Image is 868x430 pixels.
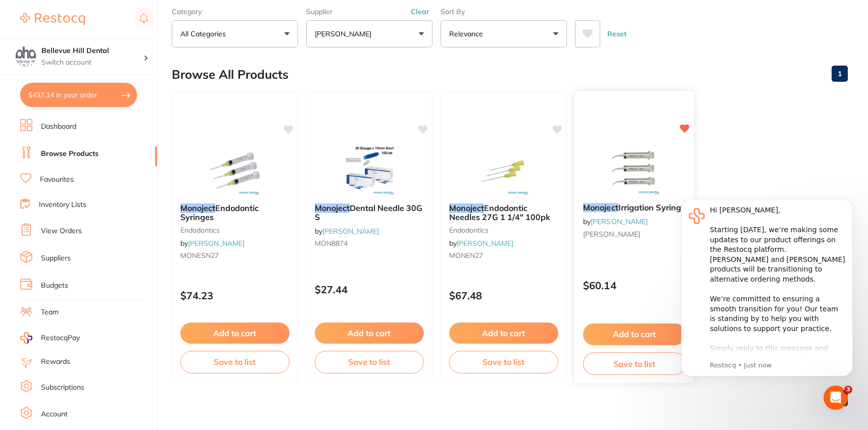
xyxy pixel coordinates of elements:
[583,217,648,226] span: by
[315,227,379,236] span: by
[180,322,290,344] button: Add to cart
[16,46,36,67] img: Bellevue Hill Dental
[41,383,84,393] a: Subscriptions
[449,251,483,260] span: MONEN27
[20,83,137,107] button: $437.14 in your order
[583,324,686,345] button: Add to cart
[41,357,70,367] a: Rewards
[322,227,379,236] a: [PERSON_NAME]
[180,351,290,373] button: Save to list
[583,280,686,291] p: $60.14
[44,22,179,259] div: Hi [PERSON_NAME], ​ Starting [DATE], we’re making some updates to our product offerings on the Re...
[601,144,667,195] img: Monoject Irrigation Syringe
[449,351,558,373] button: Save to list
[41,281,68,291] a: Budgets
[315,29,375,39] p: [PERSON_NAME]
[188,239,245,248] a: [PERSON_NAME]
[832,64,848,84] a: 1
[41,307,59,317] a: Team
[591,217,648,226] a: [PERSON_NAME]
[408,7,432,16] button: Clear
[449,203,558,222] b: Monoject Endodontic Needles 27G 1 1/4" 100pk
[824,386,848,410] iframe: Intercom live chat
[180,290,290,301] p: $74.23
[44,177,179,186] p: Message from Restocq, sent Just now
[20,332,80,344] a: RestocqPay
[583,203,686,212] b: Monoject Irrigation Syringe
[41,226,82,236] a: View Orders
[666,184,868,403] iframe: Intercom notifications message
[441,7,567,16] label: Sort By
[449,203,550,222] span: Endodontic Needles 27G 1 1/4" 100pk
[457,239,513,248] a: [PERSON_NAME]
[172,20,298,47] button: All Categories
[41,333,80,343] span: RestocqPay
[315,239,348,248] span: MON8874
[180,226,290,234] small: endodontics
[20,8,85,31] a: Restocq Logo
[618,202,686,212] span: Irrigation Syringe
[306,7,432,16] label: Supplier
[41,46,143,56] h4: Bellevue Hill Dental
[172,68,288,82] h2: Browse All Products
[583,202,618,212] em: Monoject
[336,145,402,195] img: Monoject Dental Needle 30G S
[449,322,558,344] button: Add to cart
[41,58,143,68] p: Switch account
[583,229,640,238] span: [PERSON_NAME]
[315,322,424,344] button: Add to cart
[20,13,85,25] img: Restocq Logo
[441,20,567,47] button: Relevance
[41,122,76,132] a: Dashboard
[180,251,219,260] span: MONESN27
[180,203,259,222] span: Endodontic Syringes
[172,7,298,16] label: Category
[41,149,99,159] a: Browse Products
[180,239,245,248] span: by
[180,29,230,39] p: All Categories
[40,175,74,185] a: Favourites
[449,226,558,234] small: endodontics
[180,203,290,222] b: Monoject Endodontic Syringes
[449,239,513,248] span: by
[39,200,86,210] a: Inventory Lists
[449,290,558,301] p: $67.48
[306,20,432,47] button: [PERSON_NAME]
[315,284,424,295] p: $27.44
[41,409,68,419] a: Account
[471,145,537,195] img: Monoject Endodontic Needles 27G 1 1/4" 100pk
[604,20,630,47] button: Reset
[449,29,487,39] p: Relevance
[180,203,215,213] em: Monoject
[202,145,268,195] img: Monoject Endodontic Syringes
[41,253,71,263] a: Suppliers
[315,203,422,222] span: Dental Needle 30G S
[315,203,350,213] em: Monoject
[583,352,686,375] button: Save to list
[844,386,852,394] span: 3
[315,351,424,373] button: Save to list
[20,332,32,344] img: RestocqPay
[315,203,424,222] b: Monoject Dental Needle 30G S
[449,203,484,213] em: Monoject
